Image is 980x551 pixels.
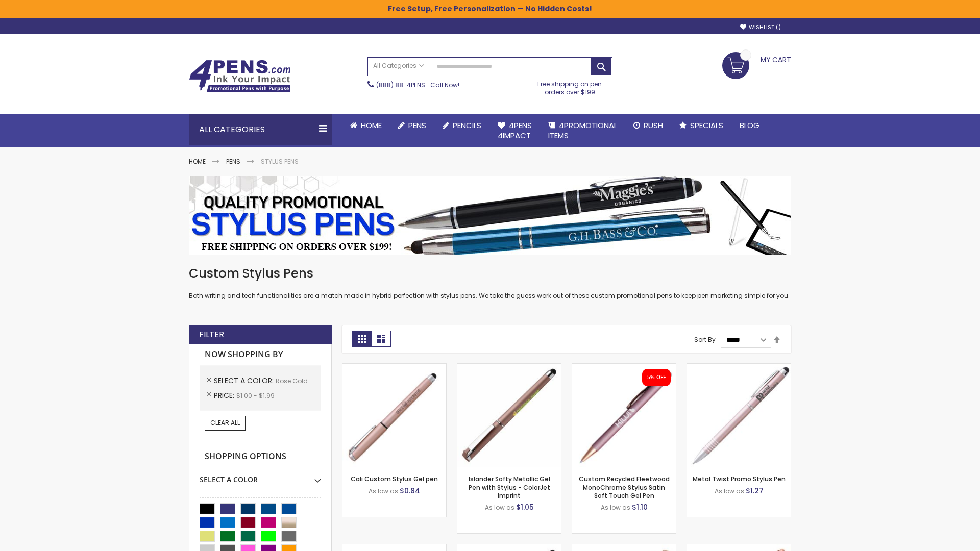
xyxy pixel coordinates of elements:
[189,265,791,282] h1: Custom Stylus Pens
[205,416,246,430] a: Clear All
[373,62,424,70] span: All Categories
[199,329,224,340] strong: Filter
[189,60,291,92] img: 4Pens Custom Pens and Promotional Products
[694,335,716,344] label: Sort By
[369,487,398,495] span: As low as
[361,120,382,131] span: Home
[690,120,723,131] span: Specials
[457,364,561,467] img: Islander Softy Metallic Gel Pen with Stylus - ColorJet Imprint-Rose Gold
[485,503,514,512] span: As low as
[579,474,670,499] a: Custom Recycled Fleetwood MonoChrome Stylus Satin Soft Touch Gel Pen
[408,120,426,131] span: Pens
[214,375,276,386] span: Select A Color
[376,81,425,89] a: (888) 88-4PENS
[453,120,481,131] span: Pencils
[400,486,420,496] span: $0.84
[715,487,744,495] span: As low as
[469,474,550,499] a: Islander Softy Metallic Gel Pen with Stylus - ColorJet Imprint
[489,114,540,147] a: 4Pens4impact
[548,120,617,141] span: 4PROMOTIONAL ITEMS
[226,157,240,166] a: Pens
[632,502,648,512] span: $1.10
[261,157,299,166] strong: Stylus Pens
[527,76,613,96] div: Free shipping on pen orders over $199
[671,114,731,137] a: Specials
[376,81,459,89] span: - Call Now!
[236,391,275,400] span: $1.00 - $1.99
[731,114,768,137] a: Blog
[498,120,532,141] span: 4Pens 4impact
[352,331,372,347] strong: Grid
[740,120,759,131] span: Blog
[189,265,791,300] div: Both writing and tech functionalities are a match made in hybrid perfection with stylus pens. We ...
[572,364,676,467] img: Custom Recycled Fleetwood MonoChrome Stylus Satin Soft Touch Gel Pen-Rose Gold
[687,363,791,372] a: Metal Twist Promo Stylus Pen-Rose gold
[572,363,676,372] a: Custom Recycled Fleetwood MonoChrome Stylus Satin Soft Touch Gel Pen-Rose Gold
[457,363,561,372] a: Islander Softy Metallic Gel Pen with Stylus - ColorJet Imprint-Rose Gold
[342,114,390,137] a: Home
[368,58,429,74] a: All Categories
[189,114,332,145] div: All Categories
[687,364,791,467] img: Metal Twist Promo Stylus Pen-Rose gold
[189,176,791,255] img: Stylus Pens
[625,114,671,137] a: Rush
[647,374,666,381] div: 5% OFF
[644,120,663,131] span: Rush
[342,364,446,467] img: Cali Custom Stylus Gel pen-Rose Gold
[200,467,321,485] div: Select A Color
[276,377,308,385] span: Rose Gold
[693,474,786,483] a: Metal Twist Promo Stylus Pen
[540,114,625,147] a: 4PROMOTIONALITEMS
[200,344,321,365] strong: Now Shopping by
[214,390,236,400] span: Price
[746,486,764,496] span: $1.27
[210,418,240,427] span: Clear All
[516,502,534,512] span: $1.05
[351,474,438,483] a: Cali Custom Stylus Gel pen
[390,114,434,137] a: Pens
[434,114,489,137] a: Pencils
[200,446,321,468] strong: Shopping Options
[189,157,206,166] a: Home
[342,363,446,372] a: Cali Custom Stylus Gel pen-Rose Gold
[740,23,781,31] a: Wishlist
[601,503,630,512] span: As low as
